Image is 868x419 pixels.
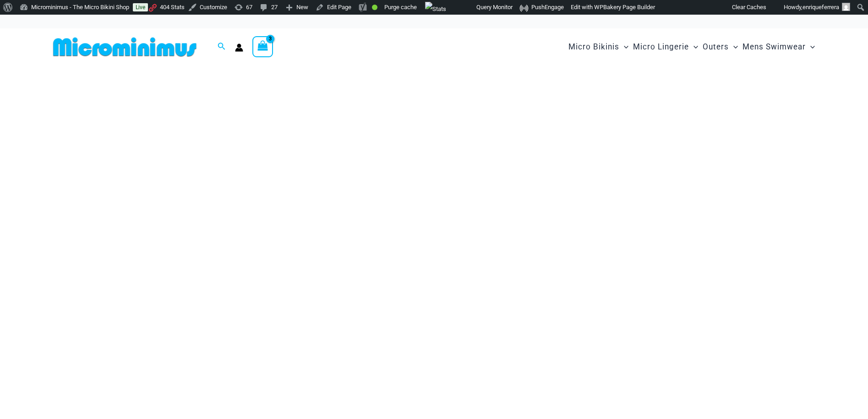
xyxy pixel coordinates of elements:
img: Views over 48 hours. Click for more Jetpack Stats. [425,2,446,16]
a: Account icon link [235,44,243,52]
span: Menu Toggle [806,35,815,59]
a: OutersMenu ToggleMenu Toggle [700,33,740,61]
span: Mens Swimwear [742,35,806,59]
span: Micro Lingerie [633,35,689,59]
a: Micro LingerieMenu ToggleMenu Toggle [631,33,700,61]
a: Mens SwimwearMenu ToggleMenu Toggle [740,33,817,61]
span: Menu Toggle [689,35,698,59]
a: Micro BikinisMenu ToggleMenu Toggle [566,33,631,61]
div: Good [372,5,377,10]
span: enriqueferrera [802,4,839,11]
a: View Shopping Cart, 3 items [252,36,273,57]
span: Menu Toggle [729,35,738,59]
span: Micro Bikinis [568,35,619,59]
span: Menu Toggle [619,35,628,59]
span: Outers [703,35,729,59]
a: Live [133,3,148,11]
nav: Site Navigation [565,32,819,62]
img: MM SHOP LOGO FLAT [49,37,200,57]
a: Search icon link [218,41,226,53]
